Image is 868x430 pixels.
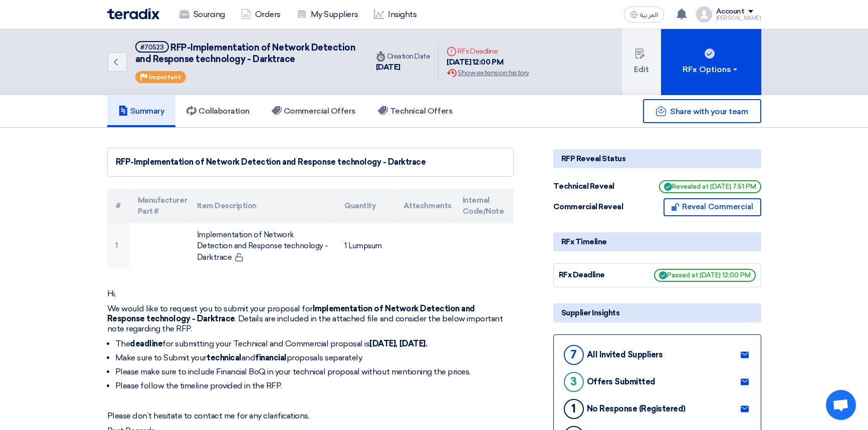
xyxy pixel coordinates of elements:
[683,64,739,76] div: RFx Options
[659,180,761,193] span: Revealed at [DATE] 7:51 PM
[261,95,367,127] a: Commercial Offers
[171,4,233,26] a: Sourcing
[189,189,336,223] th: Item Description
[716,8,745,16] div: Account
[564,345,584,365] div: 7
[455,189,514,223] th: Internal Code/Note
[135,42,356,65] span: RFP-Implementation of Network Detection and Response technology - Darktrace
[553,232,761,251] div: RFx Timeline
[233,4,289,26] a: Orders
[107,189,130,223] th: #
[107,95,176,127] a: Summary
[640,12,658,19] span: العربية
[367,95,464,127] a: Technical Offers
[826,390,856,420] a: Open chat
[149,74,181,81] span: Important
[587,350,663,359] div: All Invited Suppliers
[336,223,395,269] td: 1 Lumpsum
[289,4,366,26] a: My Suppliers
[587,377,656,386] div: Offers Submitted
[115,381,514,391] li: Please follow the timeline provided in the RFP.
[107,223,130,269] td: 1
[107,304,475,323] strong: Implementation of Network Detection and Response technology - Darktrace
[395,189,455,223] th: Attachments
[107,8,159,20] img: Teradix logo
[255,353,287,362] strong: financial
[553,303,761,322] div: Supplier Insights
[116,156,505,168] div: RFP-Implementation of Network Detection and Response technology - Darktrace
[559,269,634,281] div: RFx Deadline
[447,68,529,78] div: Show extension history
[118,106,165,116] h5: Summary
[696,7,712,23] img: profile_test.png
[553,149,761,168] div: RFP Reveal Status
[130,189,189,223] th: Manufacturer Part #
[624,7,664,23] button: العربية
[664,198,761,216] button: Reveal Commercial
[447,46,529,57] div: RFx Deadline
[175,95,261,127] a: Collaboration
[107,304,514,334] p: We would like to request you to submit your proposal for . Details are included in the attached f...
[376,51,430,62] div: Creation Date
[206,353,242,362] strong: technical
[115,339,514,349] li: The for submitting your Technical and Commercial proposal is
[140,44,164,51] div: #70523
[587,404,686,413] div: No Response (Registered)
[661,29,761,95] button: RFx Options
[115,353,514,363] li: Make sure to Submit your and proposals separately.
[366,4,424,26] a: Insights
[670,107,748,116] span: Share with your team
[135,41,356,66] h5: RFP-Implementation of Network Detection and Response technology - Darktrace
[107,289,514,299] p: Hi,
[716,16,761,21] div: [PERSON_NAME]
[376,62,430,73] div: [DATE]
[189,223,336,269] td: Implementation of Network Detection and Response technology - Darktrace
[115,367,514,377] li: Please make sure to include Financial BoQ in your technical proposal without mentioning the prices.
[654,269,756,282] span: Passed at [DATE] 12:00 PM
[369,339,427,348] strong: [DATE], [DATE].
[186,106,250,116] h5: Collaboration
[107,411,514,421] p: Please don’t hesitate to contact me for any clarifications.
[378,106,453,116] h5: Technical Offers
[447,57,529,68] div: [DATE] 12:00 PM
[272,106,356,116] h5: Commercial Offers
[564,372,584,392] div: 3
[336,189,395,223] th: Quantity
[622,29,661,95] button: Edit
[130,339,162,348] strong: deadline
[564,399,584,419] div: 1
[553,181,628,192] div: Technical Reveal
[553,201,628,213] div: Commercial Reveal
